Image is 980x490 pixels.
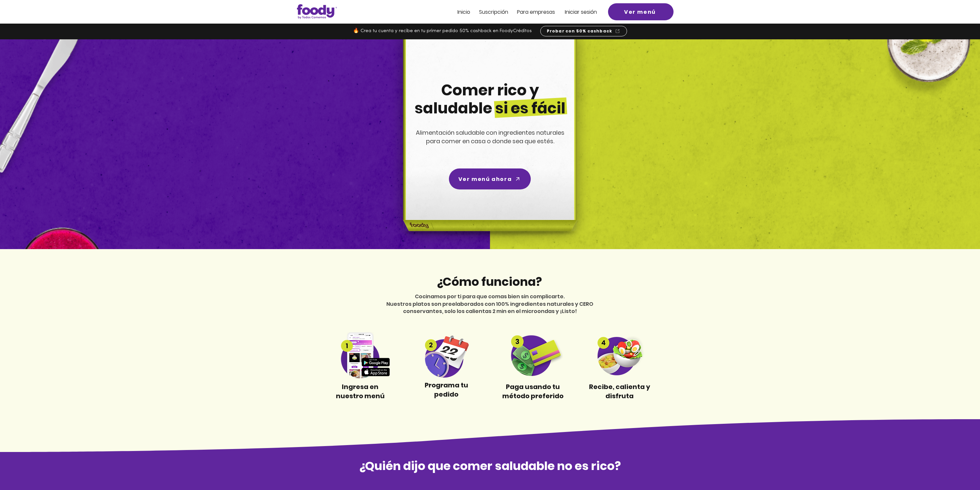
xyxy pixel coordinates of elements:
img: Step 1 compress.png [330,332,391,379]
span: Recibe, calienta y disfruta [589,382,650,401]
span: ¿Cómo funciona? [436,273,542,290]
span: Inicio [457,8,470,16]
span: Paga usando tu método preferido [502,382,564,401]
a: Para empresas [517,9,555,15]
span: ¿Quién dijo que comer saludable no es rico? [359,458,621,474]
span: Suscripción [479,8,508,16]
img: Step 2 compress.png [416,333,477,378]
span: Probar con 50% cashback [547,28,613,34]
span: Alimentación saludable con ingredientes naturales para comer en casa o donde sea que estés. [416,128,564,145]
span: ra empresas [523,8,555,16]
a: Inicio [457,9,470,15]
span: Pa [517,8,523,16]
span: Iniciar sesión [565,8,597,16]
span: Ingresa en nuestro menú [336,382,385,401]
span: Programa tu pedido [425,381,468,399]
span: Nuestros platos son preelaborados con 100% ingredientes naturales y CERO conservantes, solo los c... [386,300,593,315]
span: Ver menú [624,8,656,16]
img: Step 4 compress.png [589,335,650,375]
a: Probar con 50% cashback [540,26,627,36]
span: Comer rico y saludable si es fácil [415,80,565,119]
img: Logo_Foody V2.0.0 (3).png [297,4,337,19]
span: 🔥 Crea tu cuenta y recibe en tu primer pedido 50% cashback en FoodyCréditos [353,29,532,33]
a: Ver menú ahora [449,168,531,189]
img: headline-center-compress.png [385,39,593,249]
a: Iniciar sesión [565,9,597,15]
img: Step3 compress.png [503,335,564,376]
a: Ver menú [608,3,674,20]
span: Cocinamos por ti para que comas bien sin complicarte. [415,293,565,300]
a: Suscripción [479,9,508,15]
span: Ver menú ahora [458,175,512,183]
